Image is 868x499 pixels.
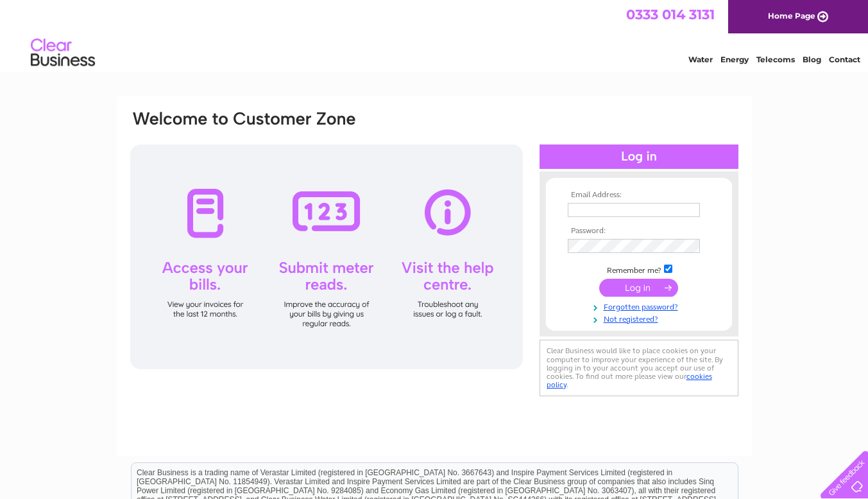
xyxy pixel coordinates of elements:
[30,33,96,73] img: logo.png
[599,279,678,297] input: Submit
[565,263,713,276] td: Remember me?
[626,6,715,22] a: 0333 014 3131
[568,312,713,324] a: Not registered?
[829,55,860,64] a: Contact
[132,7,738,62] div: Clear Business is a trading name of Verastar Limited (registered in [GEOGRAPHIC_DATA] No. 3667643...
[720,55,749,64] a: Energy
[688,55,713,64] a: Water
[540,340,738,396] div: Clear Business would like to place cookies on your computer to improve your experience of the sit...
[756,55,795,64] a: Telecoms
[803,55,821,64] a: Blog
[568,300,713,312] a: Forgotten password?
[547,372,712,389] a: cookies policy
[565,191,713,200] th: Email Address:
[565,227,713,236] th: Password:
